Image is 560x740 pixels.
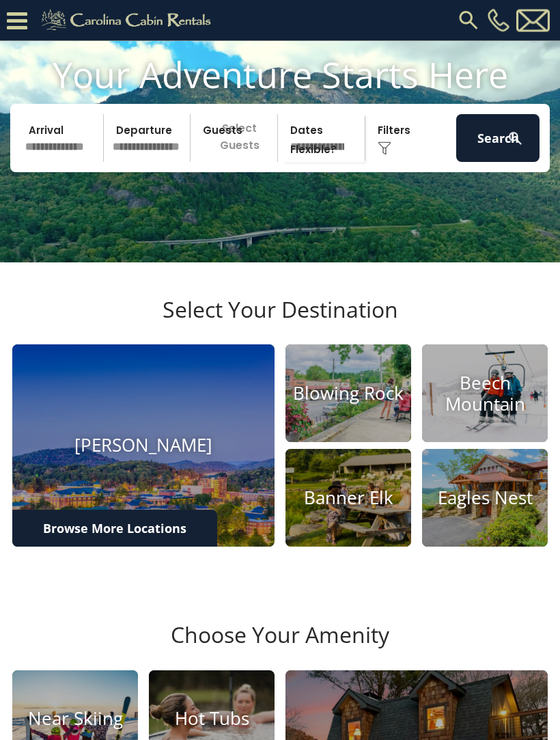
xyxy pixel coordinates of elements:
h3: Select Your Destination [10,297,550,345]
img: search-regular.svg [456,8,481,33]
h4: Eagles Nest [422,488,548,509]
img: filter--v1.png [378,142,391,156]
h4: [PERSON_NAME] [12,436,275,457]
a: Eagles Nest [422,450,548,547]
a: Browse More Locations [12,510,217,547]
p: Select Guests [195,115,277,163]
img: Khaki-logo.png [34,7,223,34]
h4: Blowing Rock [285,383,411,405]
h1: Your Adventure Starts Here [10,54,550,96]
a: [PERSON_NAME] [12,345,275,547]
h4: Hot Tubs [149,709,275,730]
h4: Near Skiing [12,709,138,730]
h4: Banner Elk [285,488,411,509]
h3: Choose Your Amenity [10,622,550,670]
a: Banner Elk [285,450,411,547]
a: Beech Mountain [422,345,548,443]
a: Blowing Rock [285,345,411,443]
a: [PHONE_NUMBER] [484,9,513,32]
button: Search [456,115,540,163]
h4: Beech Mountain [422,373,548,415]
img: search-regular-white.png [507,131,524,148]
